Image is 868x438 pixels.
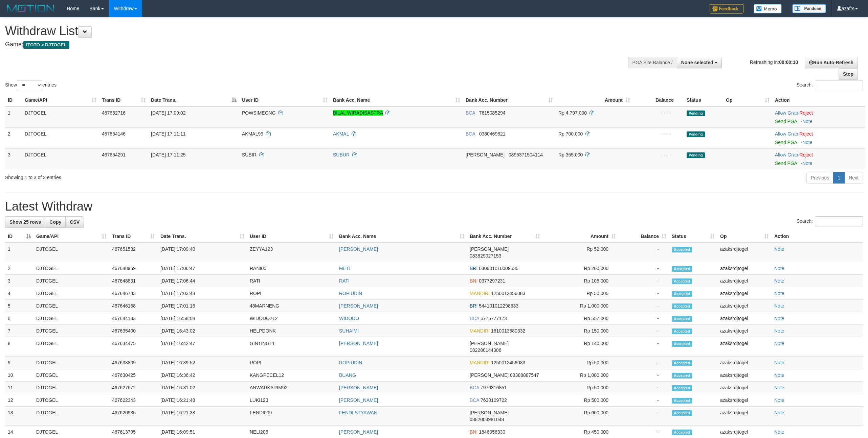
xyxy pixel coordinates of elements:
td: [DATE] 17:09:40 [158,243,247,262]
a: SUBUR [333,152,350,157]
span: None selected [681,60,713,65]
div: Showing 1 to 3 of 3 entries [5,171,357,181]
span: Accepted [672,247,692,252]
td: azaksrdjtogel [717,407,772,426]
td: 12 [5,394,34,407]
td: 467646733 [109,287,158,300]
span: BNI [470,278,477,284]
span: Rp 355.000 [558,152,583,157]
span: POWSIMEONG [242,110,276,116]
label: Show entries [5,80,57,90]
th: Action [772,94,865,106]
td: 467622343 [109,394,158,407]
span: MANDIRI [470,360,490,365]
td: - [619,243,669,262]
td: HELPDONK [247,325,336,337]
span: Accepted [672,328,692,334]
span: Copy 0895371504114 to clipboard [509,152,543,157]
td: Rp 200,000 [543,262,619,275]
span: AKMAL99 [242,131,263,137]
a: [PERSON_NAME] [339,397,378,403]
th: Bank Acc. Name: activate to sort column ascending [336,230,467,243]
a: WIDODO [339,316,359,321]
span: Copy 1250012456083 to clipboard [491,360,525,365]
th: Game/API: activate to sort column ascending [22,94,99,106]
a: Note [802,161,813,166]
a: Stop [839,68,858,80]
a: SUHAIMI [339,328,359,334]
td: WIDODO212 [247,312,336,325]
a: Note [774,372,784,378]
td: 6 [5,312,34,325]
td: DJTOGEL [34,300,109,312]
span: [DATE] 17:09:02 [151,110,185,116]
td: RATI [247,275,336,287]
strong: 00:00:10 [779,59,798,65]
td: GINTING11 [247,337,336,357]
a: FENDI STYAWAN [339,410,377,415]
span: Copy 1610013580332 to clipboard [491,328,525,334]
span: Copy 1250012456083 to clipboard [491,291,525,296]
td: 467651532 [109,243,158,262]
td: DJTOGEL [34,337,109,357]
span: Accepted [672,398,692,404]
span: BCA [470,316,479,321]
td: [DATE] 17:03:48 [158,287,247,300]
a: Run Auto-Refresh [805,57,858,68]
th: Amount: activate to sort column ascending [543,230,619,243]
span: Copy 0380469821 to clipboard [479,131,506,137]
td: - [619,369,669,382]
span: Copy 08388887547 to clipboard [510,372,539,378]
th: User ID: activate to sort column ascending [239,94,330,106]
td: - [619,407,669,426]
td: LUKI123 [247,394,336,407]
span: Copy 0882003981048 to clipboard [470,417,504,422]
span: · [775,131,799,137]
a: Note [774,328,784,334]
span: Copy 7976316851 to clipboard [481,385,507,390]
a: CSV [65,216,84,228]
a: Note [774,385,784,390]
td: Rp 50,000 [543,382,619,394]
td: 11 [5,382,34,394]
span: Accepted [672,385,692,391]
td: [DATE] 17:06:47 [158,262,247,275]
td: azaksrdjtogel [717,300,772,312]
span: Accepted [672,360,692,366]
a: Note [774,316,784,321]
td: DJTOGEL [34,369,109,382]
td: Rp 50,000 [543,357,619,369]
td: 3 [5,275,34,287]
a: Previous [806,172,833,184]
span: Accepted [672,291,692,297]
td: 9 [5,357,34,369]
td: KANGPECEL12 [247,369,336,382]
span: [PERSON_NAME] [466,152,505,157]
input: Search: [815,80,863,90]
span: Copy 7630109722 to clipboard [481,397,507,403]
td: ZEYYA123 [247,243,336,262]
th: ID: activate to sort column descending [5,230,34,243]
td: - [619,337,669,357]
span: Refreshing in: [750,59,798,65]
span: BCA [466,131,475,137]
td: DJTOGEL [22,148,99,169]
th: Trans ID: activate to sort column ascending [99,94,148,106]
a: Copy [45,216,66,228]
span: Copy 7615085294 to clipboard [479,110,506,116]
img: panduan.png [792,4,826,13]
span: Accepted [672,373,692,379]
span: 467654146 [102,131,126,137]
img: Button%20Memo.svg [754,4,782,14]
td: DJTOGEL [34,262,109,275]
td: 467620935 [109,407,158,426]
h4: Game: [5,41,572,48]
td: Rp 140,000 [543,337,619,357]
span: · [775,152,799,157]
td: DJTOGEL [34,325,109,337]
td: 3 [5,148,22,169]
th: Balance: activate to sort column ascending [619,230,669,243]
td: [DATE] 16:21:38 [158,407,247,426]
td: RANI00 [247,262,336,275]
td: azaksrdjtogel [717,243,772,262]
